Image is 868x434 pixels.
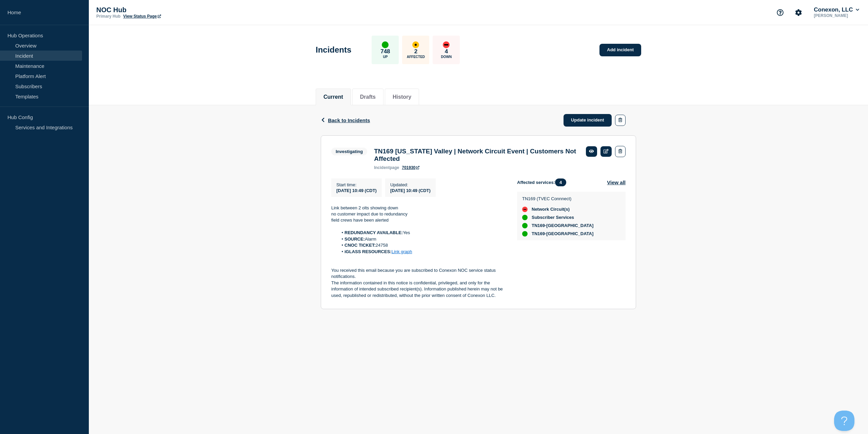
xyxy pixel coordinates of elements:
p: You received this email because you are subscribed to Conexon NOC service status notifications. [331,267,506,280]
a: View Status Page [123,14,161,19]
button: Conexon, LLC [812,6,861,13]
span: Investigating [331,148,367,155]
p: field crews have been alerted [331,217,506,223]
button: Back to Incidents [321,117,370,123]
h3: TN169 [US_STATE] Valley | Network Circuit Event | Customers Not Affected [374,148,579,163]
span: Network Circuit(s) [532,207,570,212]
p: 2 [414,48,417,55]
iframe: Help Scout Beacon - Open [834,411,854,431]
p: TN169 (TVEC Connnect) [522,196,593,201]
a: Update incident [564,114,612,127]
p: Down [441,55,452,59]
div: up [522,223,528,228]
div: down [522,207,528,212]
h1: Incidents [316,45,351,55]
p: Updated : [390,182,431,187]
p: NOC Hub [96,6,232,14]
a: Add incident [599,44,641,56]
p: 4 [445,48,448,55]
p: Primary Hub [96,14,120,19]
button: Account settings [791,5,806,20]
p: 748 [380,48,390,55]
span: [DATE] 10:49 (CDT) [336,188,377,193]
button: View all [607,178,626,186]
li: 24758 [338,242,507,248]
a: Link graph [392,249,412,254]
span: TN169-[GEOGRAPHIC_DATA] [532,223,593,228]
button: History [393,94,411,100]
div: affected [412,41,419,48]
p: [PERSON_NAME] [812,13,861,18]
span: Subscriber Services [532,215,574,220]
div: [DATE] 10:49 (CDT) [390,187,431,193]
span: 4 [555,178,566,186]
span: Back to Incidents [328,117,370,123]
p: Link between 2 olts showing down [331,205,506,211]
span: Affected services: [517,178,570,186]
strong: REDUNDANCY AVAILABLE: [344,230,403,235]
li: Alarm [338,236,507,242]
li: Yes [338,230,507,236]
div: up [382,41,389,48]
p: no customer impact due to redundancy [331,211,506,217]
p: page [374,165,399,170]
strong: iGLASS RESOURCES: [344,249,392,254]
p: Up [383,55,388,59]
button: Drafts [360,94,376,100]
button: Current [323,94,343,100]
div: up [522,231,528,237]
span: incident [374,165,390,170]
div: down [443,41,450,48]
strong: SOURCE: [344,237,365,242]
p: Affected [407,55,425,59]
strong: CNOC TICKET: [344,243,376,248]
p: Start time : [336,182,377,187]
div: up [522,215,528,220]
a: 701930 [402,165,419,170]
span: TN169-[GEOGRAPHIC_DATA] [532,231,593,237]
button: Support [773,5,787,20]
p: The information contained in this notice is confidential, privileged, and only for the informatio... [331,280,506,299]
